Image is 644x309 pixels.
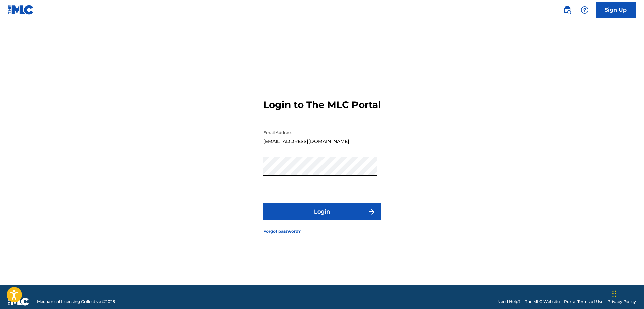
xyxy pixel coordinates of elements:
a: The MLC Website [525,299,560,305]
button: Login [263,203,381,220]
a: Public Search [561,3,574,17]
img: logo [8,298,29,306]
a: Need Help? [497,299,521,305]
span: Mechanical Licensing Collective © 2025 [37,299,115,305]
a: Portal Terms of Use [564,299,603,305]
h3: Login to The MLC Portal [263,99,381,111]
img: search [563,6,571,14]
div: Drag [612,283,616,304]
a: Sign Up [596,2,636,18]
img: f7272a7cc735f4ea7f67.svg [368,208,376,216]
a: Privacy Policy [607,299,636,305]
img: help [581,6,589,14]
img: MLC Logo [8,5,34,15]
a: Forgot password? [263,228,301,234]
div: Help [578,3,591,17]
iframe: Chat Widget [610,277,644,309]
